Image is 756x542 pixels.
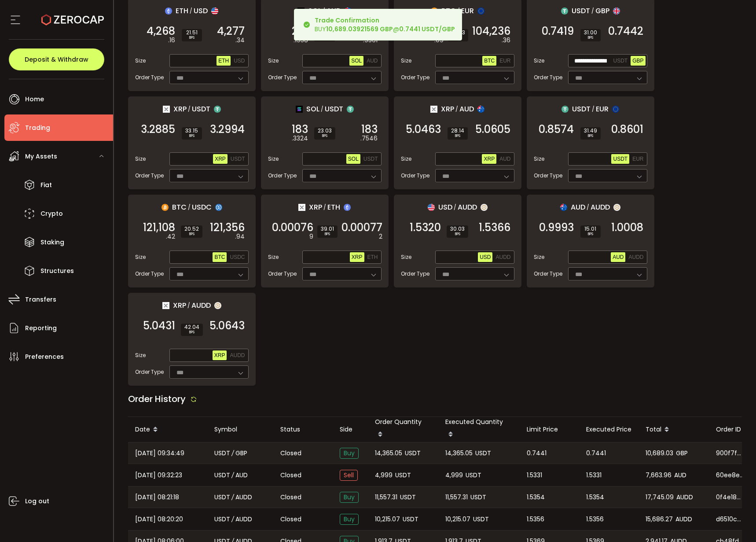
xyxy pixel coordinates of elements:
span: Order Type [401,74,429,81]
span: USDC [192,202,212,213]
span: 0.00076 [272,223,313,232]
div: Total [639,422,709,437]
span: 121,108 [143,223,175,232]
span: Buy [340,448,359,459]
em: / [231,470,234,480]
iframe: Chat Widget [651,447,756,542]
span: USDT [400,492,416,502]
div: Order Quantity [368,417,438,442]
span: AUDD [591,202,610,213]
span: USDT [231,156,245,162]
span: SOL [348,156,359,162]
span: 1.5320 [410,223,441,232]
span: Trading [25,122,50,134]
em: / [190,7,192,15]
span: Order Type [135,74,164,81]
i: BPS [185,35,198,41]
span: 3.2885 [141,125,175,134]
span: XRP [352,254,363,260]
span: USDT [466,470,481,480]
button: SOL [349,56,363,66]
span: 1.5331 [586,470,602,480]
span: XRP [484,156,495,162]
span: USDT [192,103,210,114]
span: 4,268 [147,27,175,36]
span: USDT [214,514,230,524]
span: SOL [351,58,362,64]
span: 21.51 [185,30,198,35]
em: / [455,105,458,113]
span: Closed [280,515,301,524]
span: AUD [613,254,624,260]
b: 0.7441 USDT/GBP [399,25,455,33]
img: eur_portfolio.svg [477,7,484,15]
span: Size [534,57,544,65]
span: ETH [367,254,378,260]
span: 33.15 [185,128,198,133]
span: Order Type [268,74,297,81]
span: Closed [280,449,301,458]
span: USDT [325,103,343,114]
img: xrp_portfolio.png [162,302,169,309]
div: Symbol [207,424,273,435]
span: XRP [173,103,187,114]
span: USDT [405,448,421,458]
span: XRP [173,300,186,311]
span: EUR [632,156,643,162]
button: USDT [611,154,629,164]
span: 14,365.05 [445,448,473,458]
span: 1.5354 [527,492,545,502]
span: EUR [461,5,474,16]
button: USDT [362,154,380,164]
em: / [592,105,595,113]
em: .3324 [292,134,308,143]
span: 0.7441 [527,448,547,458]
span: 0.7419 [542,27,574,36]
em: / [591,7,594,15]
span: ETH [218,58,229,64]
span: Fiat [40,179,52,192]
span: 1.5356 [586,514,604,524]
button: GBP [631,56,645,66]
span: Size [401,253,411,261]
span: 0.00077 [341,223,382,232]
span: Order Type [534,172,562,180]
div: Side [333,424,368,435]
button: AUD [365,56,379,66]
span: 121,356 [210,223,245,232]
i: BPS [450,232,465,237]
button: AUD [611,252,625,262]
span: EUR [596,103,609,114]
span: 0.8601 [611,125,643,134]
span: 1.5331 [527,470,542,480]
em: / [323,7,325,15]
span: 5.0605 [475,125,510,134]
span: USDT [395,470,411,480]
div: Executed Quantity [438,417,520,442]
span: USDT [572,5,590,16]
span: 11,557.31 [375,492,397,502]
span: 22.53 [451,30,465,35]
span: Order Type [534,74,562,81]
span: AUD [367,58,378,64]
span: 104,236 [472,27,510,36]
button: USD [232,56,246,66]
i: BPS [321,232,334,237]
span: Order Type [268,172,297,180]
span: Order Type [401,172,429,180]
img: zuPXiwguUFiBOIQyqLOiXsnnNitlx7q4LCwEbLHADjIpTka+Lip0HH8D0VTrd02z+wEAAAAASUVORK5CYII= [214,302,221,309]
span: Sell [340,470,358,481]
span: Order History [128,393,186,405]
span: USDT [475,448,491,458]
span: XRP [309,202,322,213]
em: .34 [235,36,245,45]
span: AUD [571,202,585,213]
span: 183 [361,125,378,134]
img: aud_portfolio.svg [345,7,352,15]
span: 31.49 [584,128,597,133]
span: 1.5356 [527,514,544,524]
span: 42.04 [184,324,199,330]
em: / [454,203,456,211]
div: Date [128,422,207,437]
button: USDT [611,56,629,66]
